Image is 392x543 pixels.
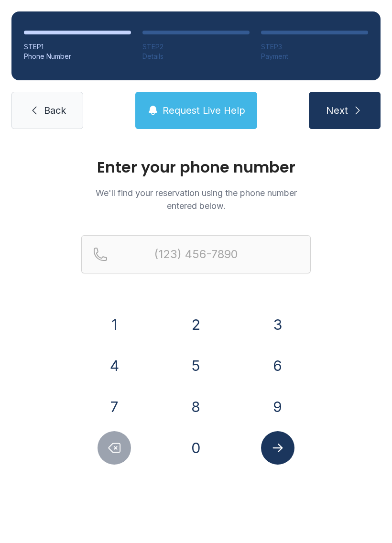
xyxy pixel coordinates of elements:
[163,104,245,117] span: Request Live Help
[81,235,311,273] input: Reservation phone number
[24,52,131,61] div: Phone Number
[261,390,294,424] button: 9
[179,308,213,341] button: 2
[98,431,131,465] button: Delete number
[44,104,66,117] span: Back
[142,42,250,52] div: STEP 2
[24,42,131,52] div: STEP 1
[179,349,213,382] button: 5
[261,52,368,61] div: Payment
[81,160,311,175] h1: Enter your phone number
[81,186,311,212] p: We'll find your reservation using the phone number entered below.
[179,431,213,465] button: 0
[326,104,348,117] span: Next
[261,42,368,52] div: STEP 3
[98,390,131,424] button: 7
[261,308,294,341] button: 3
[261,431,294,465] button: Submit lookup form
[261,349,294,382] button: 6
[98,349,131,382] button: 4
[179,390,213,424] button: 8
[98,308,131,341] button: 1
[142,52,250,61] div: Details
